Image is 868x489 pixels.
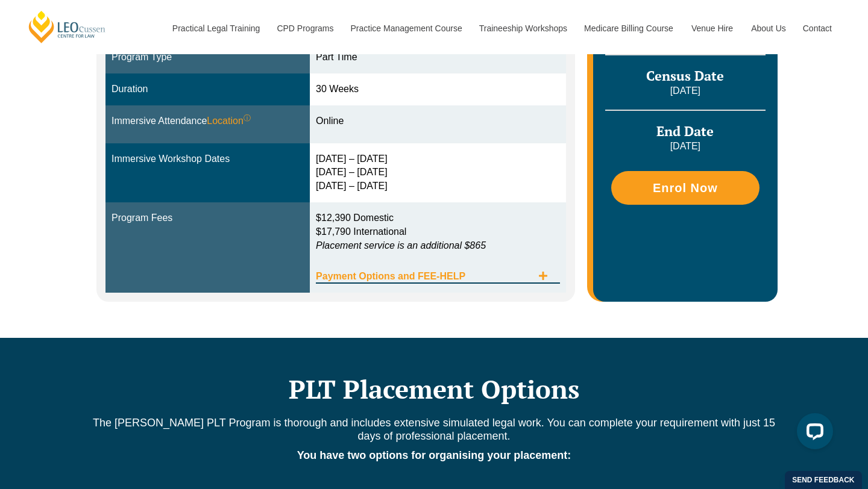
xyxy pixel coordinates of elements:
strong: You have two options for organising your placement: [297,449,571,461]
div: Duration [112,83,304,96]
div: Immersive Attendance [112,114,304,128]
a: Venue Hire [682,2,742,54]
div: [DATE] – [DATE] [DATE] – [DATE] [DATE] – [DATE] [316,152,560,194]
a: Contact [794,2,841,54]
a: Traineeship Workshops [470,2,575,54]
p: The [PERSON_NAME] PLT Program is thorough and includes extensive simulated legal work. You can co... [90,416,778,443]
h2: PLT Placement Options [90,374,778,404]
span: End Date [656,122,714,140]
div: Online [316,114,560,128]
div: Immersive Workshop Dates [112,152,304,166]
a: [PERSON_NAME] Centre for Law [27,10,107,44]
a: About Us [742,2,794,54]
div: 30 Weeks [316,83,560,96]
span: Census Date [646,67,724,84]
p: [DATE] [605,140,766,153]
a: Medicare Billing Course [575,2,682,54]
span: Payment Options and FEE-HELP [316,272,532,281]
a: Practical Legal Training [163,2,268,54]
sup: ⓘ [244,114,251,122]
a: CPD Programs [268,2,341,54]
iframe: LiveChat chat widget [787,408,838,459]
span: $17,790 International [316,226,406,237]
span: $12,390 Domestic [316,213,394,223]
a: Enrol Now [611,171,759,205]
a: Practice Management Course [342,2,470,54]
span: Location [207,114,251,128]
p: [DATE] [605,84,766,98]
div: Part Time [316,51,560,64]
div: Program Type [112,51,304,64]
em: Placement service is an additional $865 [316,240,486,251]
span: Enrol Now [653,182,718,194]
div: Program Fees [112,211,304,225]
